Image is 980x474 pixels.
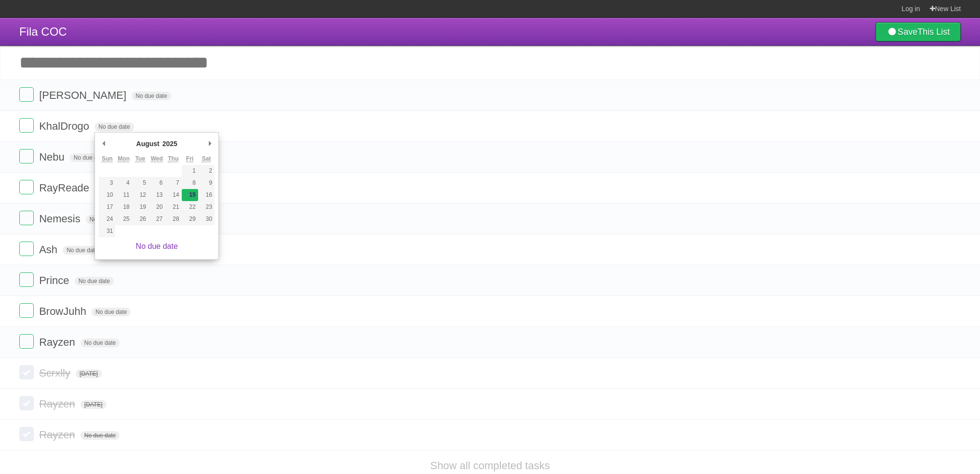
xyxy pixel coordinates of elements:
[198,201,215,213] button: 23
[99,189,115,201] button: 10
[198,189,215,201] button: 16
[148,213,165,225] button: 27
[19,118,34,133] label: Done
[19,303,34,318] label: Done
[75,277,114,285] span: No due date
[19,365,34,379] label: Done
[118,155,130,163] abbr: Monday
[168,155,178,163] abbr: Thursday
[99,177,115,189] button: 3
[39,89,129,101] span: [PERSON_NAME]
[136,242,178,250] a: No due date
[132,213,148,225] button: 26
[70,153,109,162] span: No due date
[148,189,165,201] button: 13
[39,429,78,441] span: Rayzen
[39,274,71,286] span: Prince
[19,427,34,441] label: Done
[102,155,113,163] abbr: Sunday
[115,177,132,189] button: 4
[39,398,78,410] span: Rayzen
[917,27,950,37] b: This List
[19,272,34,287] label: Done
[115,189,132,201] button: 11
[186,155,193,163] abbr: Friday
[135,155,145,163] abbr: Tuesday
[165,213,181,225] button: 28
[205,136,215,151] button: Next Month
[19,242,34,256] label: Done
[99,201,115,213] button: 17
[63,246,102,255] span: No due date
[148,201,165,213] button: 20
[39,182,92,194] span: RayReade
[86,215,125,224] span: No due date
[39,367,73,379] span: Scrxlly
[198,213,215,225] button: 30
[39,120,92,132] span: KhalDrogo
[430,460,550,472] a: Show all completed tasks
[198,177,215,189] button: 9
[198,165,215,177] button: 2
[202,155,211,163] abbr: Saturday
[81,339,120,347] span: No due date
[19,149,34,163] label: Done
[151,155,163,163] abbr: Wednesday
[182,213,198,225] button: 29
[39,213,83,225] span: Nemesis
[161,136,179,151] div: 2025
[132,201,148,213] button: 19
[875,22,961,41] a: SaveThis List
[132,189,148,201] button: 12
[19,334,34,349] label: Done
[39,151,67,163] span: Nebu
[81,400,107,409] span: [DATE]
[135,136,161,151] div: August
[99,136,108,151] button: Previous Month
[165,177,181,189] button: 7
[81,431,120,440] span: No due date
[182,165,198,177] button: 1
[94,122,134,131] span: No due date
[182,201,198,213] button: 22
[182,189,198,201] button: 15
[182,177,198,189] button: 8
[39,336,78,348] span: Rayzen
[148,177,165,189] button: 6
[132,177,148,189] button: 5
[115,213,132,225] button: 25
[165,201,181,213] button: 21
[165,189,181,201] button: 14
[76,369,102,378] span: [DATE]
[19,180,34,194] label: Done
[39,244,60,256] span: Ash
[92,308,131,316] span: No due date
[19,25,67,38] span: Fila COC
[132,92,171,100] span: No due date
[39,305,89,317] span: BrowJuhh
[115,201,132,213] button: 18
[19,396,34,410] label: Done
[19,87,34,102] label: Done
[19,211,34,225] label: Done
[99,225,115,237] button: 31
[99,213,115,225] button: 24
